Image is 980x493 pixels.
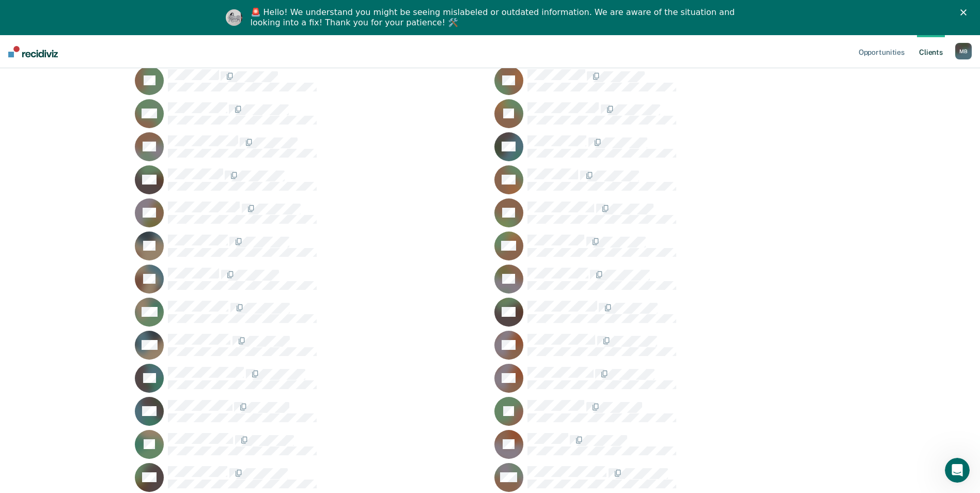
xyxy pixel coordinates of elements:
iframe: Intercom live chat [945,458,970,483]
img: Profile image for Kim [226,9,242,26]
div: Close [960,9,971,16]
a: Clients [917,35,945,68]
div: 🚨 Hello! We understand you might be seeing mislabeled or outdated information. We are aware of th... [251,7,738,28]
img: Recidiviz [8,46,58,57]
a: Opportunities [857,35,907,68]
button: MB [955,43,972,59]
div: M B [955,43,972,59]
